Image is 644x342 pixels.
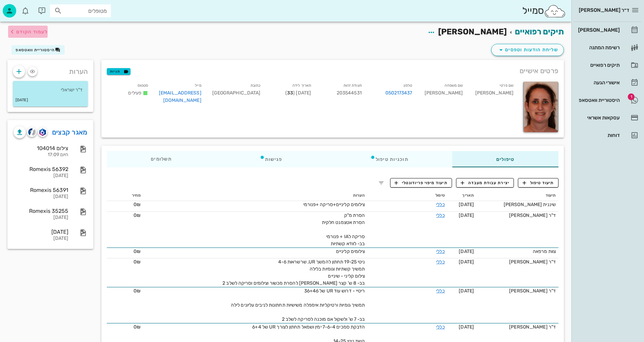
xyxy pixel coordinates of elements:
a: כללי [436,212,445,218]
button: תגיות [107,68,130,75]
span: 0₪ [134,202,141,207]
span: תגיות [110,68,127,75]
span: פעילים [128,90,141,96]
span: תג [20,5,24,9]
span: תיעוד טיפול [523,180,554,186]
a: תגהיסטוריית וואטסאפ [574,92,641,108]
span: [DATE] [459,259,474,265]
th: תיעוד [477,190,558,201]
span: [DATE] [459,212,474,218]
div: דוחות [577,133,620,138]
small: תעודת זהות [343,83,362,88]
span: ניטי 19-25 תחתון להמשך UR, שרשראות 4-6 תמשיך קשתיות וגומיות בלילה צילום קליני - שיניים בב- 8 ש' ק... [222,259,365,286]
div: פגישות [216,151,326,167]
div: היסטוריית וואטסאפ [577,97,620,103]
a: כללי [436,202,445,207]
div: שיננית [PERSON_NAME] [479,201,556,208]
span: 0₪ [134,212,141,218]
span: שליחת הודעות וטפסים [497,46,558,54]
button: תיעוד מיפוי פריודונטלי [390,178,452,188]
div: [DATE] [14,236,68,241]
img: romexis logo [39,129,46,136]
a: תיקים רפואיים [574,57,641,73]
a: 0502173437 [385,89,412,97]
span: יצירת עבודת מעבדה [461,180,509,186]
div: טיפולים [452,151,558,167]
button: romexis logo [38,127,47,137]
a: מאגר קבצים [52,127,88,138]
div: היום 17:09 [14,152,68,158]
a: אישורי הגעה [574,75,641,91]
span: 0₪ [134,324,141,330]
span: תג [628,93,635,100]
th: תאריך [448,190,477,201]
th: הערות [143,190,367,201]
small: [DATE] [16,96,28,104]
span: צילומים קליניים+סריקה +פנורמי [303,202,365,207]
span: תשלומים [151,157,172,162]
span: [DATE] [459,249,474,254]
span: פרטים אישיים [520,65,558,76]
small: טלפון [404,83,412,88]
div: ד"ר [PERSON_NAME] [479,323,556,331]
button: לעמוד הקודם [8,26,48,38]
button: יצירת עבודת מעבדה [456,178,514,188]
button: היסטוריית וואטסאפ [11,45,65,55]
div: תוכניות טיפול [326,151,452,167]
div: [DATE] [14,215,68,221]
div: הערות [7,60,93,80]
span: [DATE] [459,324,474,330]
th: טיפול [367,190,447,201]
div: Romexis 56391 [14,187,68,193]
p: ד"ר ישראלי [18,86,82,94]
a: כללי [436,259,445,265]
img: cliniview logo [28,128,36,136]
span: 203544531 [337,90,362,96]
span: 0₪ [134,249,141,254]
div: ד"ר [PERSON_NAME] [479,258,556,265]
span: תיעוד מיפוי פריודונטלי [395,180,448,186]
a: תיקים רפואיים [515,27,564,36]
div: [PERSON_NAME] [418,80,469,108]
span: צילומים קליניים [336,249,365,254]
a: [EMAIL_ADDRESS][DOMAIN_NAME] [159,90,201,103]
th: מחיר [107,190,143,201]
small: תאריך לידה [292,83,311,88]
div: Romexis 35255 [14,208,68,214]
a: כללי [436,288,445,294]
div: סמייל [522,4,566,18]
small: מייל [195,83,201,88]
span: [PERSON_NAME] [438,27,507,36]
div: [PERSON_NAME] [468,80,519,108]
div: צילום 104014 [14,145,68,151]
div: [DATE] [14,173,68,179]
div: ד"ר [PERSON_NAME] [479,212,556,219]
span: [DATE] ( ) [285,90,311,96]
a: כללי [436,249,445,254]
div: [PERSON_NAME] [577,27,620,33]
div: [DATE] [14,194,68,200]
span: [GEOGRAPHIC_DATA] [212,90,261,96]
div: תיקים רפואיים [577,62,620,68]
div: [DATE] [14,229,68,235]
span: לעמוד הקודם [16,29,48,35]
a: רשימת המתנה [574,39,641,56]
button: תיעוד טיפול [518,178,558,188]
small: סטטוס [138,83,148,88]
span: ריטיי - דרוש עוד UR של 36+46 תמשיך גומיות ורטיקליות אימפלה משישיות תחתונות לניבים עליונים לילה בב... [231,288,365,322]
span: הסרת מ"ק הסרת אטצמנט חלקית סריקה לIA + פנורמי בב- לוודא קשתיות [322,212,365,247]
span: ד״ר [PERSON_NAME] [579,7,629,13]
div: רשימת המתנה [577,45,620,50]
div: צוות מרפאה [479,248,556,255]
a: עסקאות אשראי [574,110,641,126]
a: דוחות [574,127,641,143]
a: כללי [436,324,445,330]
img: SmileCloud logo [544,4,566,18]
span: 0₪ [134,288,141,294]
div: Romexis 56392 [14,166,68,172]
button: שליחת הודעות וטפסים [491,44,564,56]
small: שם פרטי [500,83,514,88]
button: cliniview logo [27,127,37,137]
span: [DATE] [459,202,474,207]
span: [DATE] [459,288,474,294]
